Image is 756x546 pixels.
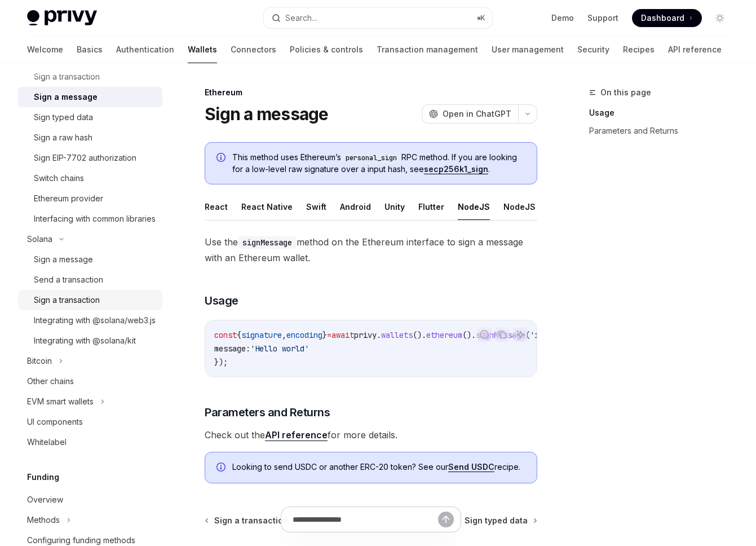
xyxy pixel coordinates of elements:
[231,36,276,63] a: Connectors
[443,108,511,120] span: Open in ChatGPT
[27,36,63,63] a: Welcome
[216,153,228,164] svg: Info
[27,435,67,449] div: Whitelabel
[551,12,574,24] a: Demo
[341,152,401,164] code: personal_sign
[340,193,371,220] button: Android
[214,357,228,367] span: });
[282,330,286,340] span: ,
[238,236,297,249] code: signMessage
[384,193,405,220] button: Unity
[589,122,738,140] a: Parameters and Returns
[232,152,525,175] span: This method uses Ethereum’s RPC method. If you are looking for a low-level raw signature over a i...
[214,330,237,340] span: const
[413,330,426,340] span: ().
[18,148,162,168] a: Sign EIP-7702 authorization
[34,90,98,104] div: Sign a message
[623,36,655,63] a: Recipes
[438,512,454,527] button: Send message
[265,429,328,441] a: API reference
[214,344,250,354] span: message:
[241,330,282,340] span: signature
[458,193,490,220] button: NodeJS
[34,111,93,124] div: Sign typed data
[18,87,162,107] a: Sign a message
[34,212,156,226] div: Interfacing with common libraries
[377,330,381,340] span: .
[241,193,293,220] button: React Native
[27,395,94,408] div: EVM smart wallets
[34,253,93,266] div: Sign a message
[492,36,564,63] a: User management
[18,188,162,209] a: Ethereum provider
[27,10,97,26] img: light logo
[18,432,162,452] a: Whitelabel
[18,209,162,229] a: Interfacing with common libraries
[27,354,52,368] div: Bitcoin
[27,513,60,527] div: Methods
[426,330,462,340] span: ethereum
[27,232,52,246] div: Solana
[205,87,537,98] div: Ethereum
[27,470,59,484] h5: Funding
[205,104,329,124] h1: Sign a message
[290,36,363,63] a: Policies & controls
[495,327,510,342] button: Copy the contents from the code block
[205,234,537,266] span: Use the method on the Ethereum interface to sign a message with an Ethereum wallet.
[34,293,100,307] div: Sign a transaction
[188,36,217,63] a: Wallets
[18,331,162,351] a: Integrating with @solana/kit
[641,12,684,24] span: Dashboard
[27,415,83,429] div: UI components
[503,193,591,220] button: NodeJS (server-auth)
[27,493,63,507] div: Overview
[18,127,162,148] a: Sign a raw hash
[34,151,136,165] div: Sign EIP-7702 authorization
[18,371,162,391] a: Other chains
[18,290,162,310] a: Sign a transaction
[18,310,162,331] a: Integrating with @solana/web3.js
[711,9,729,27] button: Toggle dark mode
[477,327,492,342] button: Report incorrect code
[250,344,309,354] span: 'Hello world'
[34,273,103,287] div: Send a transaction
[205,293,238,309] span: Usage
[589,104,738,122] a: Usage
[205,193,228,220] button: React
[632,9,702,27] a: Dashboard
[286,330,322,340] span: encoding
[232,461,525,473] span: Looking to send USDC or another ERC-20 token? See our recipe.
[322,330,327,340] span: }
[422,104,518,124] button: Open in ChatGPT
[18,412,162,432] a: UI components
[34,131,92,144] div: Sign a raw hash
[377,36,478,63] a: Transaction management
[525,330,530,340] span: (
[448,462,494,472] a: Send USDC
[205,404,330,420] span: Parameters and Returns
[77,36,103,63] a: Basics
[264,8,492,28] button: Search...⌘K
[577,36,609,63] a: Security
[34,314,156,327] div: Integrating with @solana/web3.js
[34,192,103,205] div: Ethereum provider
[354,330,377,340] span: privy
[668,36,722,63] a: API reference
[18,270,162,290] a: Send a transaction
[18,490,162,510] a: Overview
[237,330,241,340] span: {
[477,14,485,23] span: ⌘ K
[418,193,444,220] button: Flutter
[18,168,162,188] a: Switch chains
[18,249,162,270] a: Sign a message
[331,330,354,340] span: await
[462,330,476,340] span: ().
[216,463,228,474] svg: Info
[587,12,618,24] a: Support
[306,193,326,220] button: Swift
[381,330,413,340] span: wallets
[600,86,651,99] span: On this page
[18,107,162,127] a: Sign typed data
[34,171,84,185] div: Switch chains
[34,334,136,347] div: Integrating with @solana/kit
